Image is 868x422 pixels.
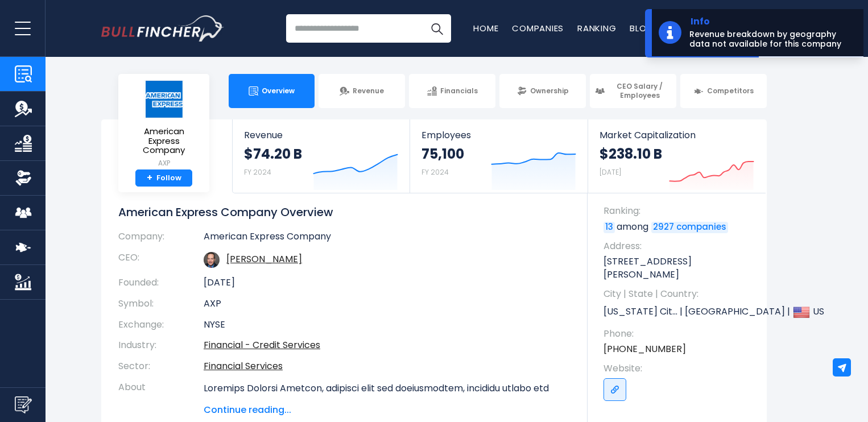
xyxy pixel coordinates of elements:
[604,343,686,355] a: [PHONE_NUMBER]
[423,14,451,43] button: Search
[101,15,224,42] img: Bullfincher logo
[410,119,587,193] a: Employees 75,100 FY 2024
[204,252,220,268] img: stephen-j-squeri.jpg
[512,22,564,34] a: Companies
[608,82,671,100] span: CEO Salary / Employees
[473,22,498,34] a: Home
[421,167,449,177] small: FY 2024
[262,86,295,96] span: Overview
[101,15,224,42] a: Go to homepage
[604,240,755,253] span: Address:
[604,304,755,321] p: [US_STATE] Cit... | [GEOGRAPHIC_DATA] | US
[15,169,32,187] img: Ownership
[604,255,755,281] p: [STREET_ADDRESS][PERSON_NAME]
[229,74,315,108] a: Overview
[604,221,755,233] p: among
[707,86,754,96] span: Competitors
[244,130,398,140] span: Revenue
[127,127,200,155] span: American Express Company
[118,247,204,272] th: CEO:
[233,119,410,193] a: Revenue $74.20 B FY 2024
[600,145,662,163] strong: $238.10 B
[135,169,192,187] a: +Follow
[118,272,204,293] th: Founded:
[604,378,626,401] a: Go to link
[421,130,576,140] span: Employees
[353,86,384,96] span: Revenue
[499,74,586,108] a: Ownership
[680,74,767,108] a: Competitors
[204,403,571,417] span: Continue reading...
[604,328,755,340] span: Phone:
[118,231,204,247] th: Company:
[319,74,405,108] a: Revenue
[226,253,302,266] a: ceo
[147,173,152,183] strong: +
[204,359,283,373] a: Financial Services
[651,222,728,233] a: 2927 companies
[590,74,676,108] a: CEO Salary / Employees
[118,205,571,220] h1: American Express Company Overview
[118,335,204,356] th: Industry:
[604,222,615,233] a: 13
[118,356,204,377] th: Sector:
[118,315,204,336] th: Exchange:
[530,86,569,96] span: Ownership
[577,22,616,34] a: Ranking
[204,272,571,293] td: [DATE]
[118,377,204,417] th: About
[409,74,495,108] a: Financials
[689,30,849,49] span: Revenue breakdown by geography data not available for this company
[421,145,464,163] strong: 75,100
[604,362,755,375] span: Website:
[204,315,571,336] td: NYSE
[604,205,755,217] span: Ranking:
[440,86,478,96] span: Financials
[630,22,654,34] a: Blog
[204,338,320,351] a: Financial - Credit Services
[127,158,200,168] small: AXP
[588,119,766,193] a: Market Capitalization $238.10 B [DATE]
[600,167,621,177] small: [DATE]
[600,130,754,140] span: Market Capitalization
[127,80,201,169] a: American Express Company AXP
[118,293,204,315] th: Symbol:
[244,145,302,163] strong: $74.20 B
[691,16,848,27] strong: Info
[244,167,271,177] small: FY 2024
[204,293,571,315] td: AXP
[204,231,571,247] td: American Express Company
[604,288,755,300] span: City | State | Country:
